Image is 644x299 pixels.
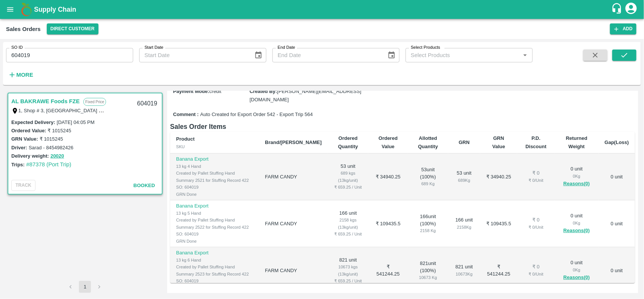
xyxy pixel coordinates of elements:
[492,135,505,149] b: GRN Value
[368,200,408,247] td: ₹ 109435.5
[249,88,361,102] span: [PERSON_NAME][EMAIL_ADDRESS][DOMAIN_NAME]
[561,220,592,226] div: 0 Kg
[605,139,629,145] b: Gap(Loss)
[561,259,592,282] div: 0 unit
[414,227,442,234] div: 2158 Kg
[414,274,442,281] div: 10673 Kg
[454,263,474,277] div: 821 unit
[134,183,155,188] span: Booked
[259,247,327,294] td: FARM CANDY
[48,128,71,133] label: ₹ 1015245
[599,200,635,247] td: 0 unit
[6,68,35,81] button: More
[561,212,592,235] div: 0 unit
[599,247,635,294] td: 0 unit
[611,3,624,16] div: customer-support
[259,153,327,200] td: FARM CANDY
[83,98,106,106] p: Fixed Price
[523,217,549,224] div: ₹ 0
[11,45,23,51] label: SO ID
[170,121,635,132] h6: Sales Order Items
[414,166,442,187] div: 53 unit ( 100 %)
[11,119,55,125] label: Expected Delivery :
[19,2,34,17] img: logo
[523,177,549,184] div: ₹ 0 / Unit
[418,135,438,149] b: Allotted Quantity
[523,263,549,271] div: ₹ 0
[144,45,163,51] label: Start Date
[11,136,38,142] label: GRN Value:
[176,238,253,245] div: GRN Done
[526,135,547,149] b: P.D. Discount
[408,50,518,60] input: Select Products
[610,23,636,34] button: Add
[624,2,638,17] div: account of current user
[251,48,266,62] button: Choose date
[328,153,369,200] td: 53 unit
[16,72,33,78] strong: More
[328,247,369,294] td: 821 unit
[57,119,94,125] label: [DATE] 04:05 PM
[338,135,358,149] b: Ordered Quantity
[173,88,209,94] label: Payment Mode :
[523,224,549,231] div: ₹ 0 / Unit
[599,153,635,200] td: 0 unit
[561,266,592,273] div: 0 Kg
[414,180,442,187] div: 689 Kg
[278,45,295,51] label: End Date
[454,271,474,277] div: 10673 Kg
[334,231,363,237] div: ₹ 659.25 / Unit
[454,224,474,231] div: 2158 Kg
[176,217,253,237] div: Created by Pallet Stuffing Hand Summary 2522 for Stuffing Record 422 SO: 604019
[454,217,474,231] div: 166 unit
[561,226,592,235] button: Reasons(0)
[176,249,253,257] p: Banana Export
[378,135,398,149] b: Ordered Value
[368,153,408,200] td: ₹ 34940.25
[26,161,71,167] a: #87378 (Port Trip)
[259,200,327,247] td: FARM CANDY
[523,170,549,177] div: ₹ 0
[480,153,517,200] td: ₹ 34940.25
[272,48,381,62] input: End Date
[561,166,592,188] div: 0 unit
[63,281,106,293] nav: pagination navigation
[454,170,474,184] div: 53 unit
[2,1,19,18] button: open drawer
[523,271,549,277] div: ₹ 0 / Unit
[34,6,76,13] b: Supply Chain
[11,145,27,150] label: Driver:
[173,111,199,118] label: Comment :
[11,153,49,159] label: Delivery weight:
[40,136,63,142] label: ₹ 1015245
[176,163,253,170] div: 13 kg 4 Hand
[29,145,74,150] label: Sarad - 8454982426
[132,95,161,113] div: 604019
[520,50,530,60] button: Open
[176,203,253,210] p: Banana Export
[334,263,363,277] div: 10673 kgs (13kg/unit)
[334,277,363,284] div: ₹ 659.25 / Unit
[384,48,399,62] button: Choose date
[176,156,253,163] p: Banana Export
[200,111,313,118] span: Auto Created for Export Order 542 - Export Trip 564
[480,247,517,294] td: ₹ 541244.25
[6,24,41,34] div: Sales Orders
[265,139,321,145] b: Brand/[PERSON_NAME]
[18,107,245,113] label: 1, Shop # 3, [GEOGRAPHIC_DATA] – central fruits and vegetables market, , , , , [GEOGRAPHIC_DATA]
[368,247,408,294] td: ₹ 541244.25
[11,162,25,167] label: Trips:
[79,281,91,293] button: page 1
[334,184,363,191] div: ₹ 659.25 / Unit
[34,4,611,15] a: Supply Chain
[414,260,442,281] div: 821 unit ( 100 %)
[334,217,363,231] div: 2158 kgs (13kg/unit)
[6,48,133,62] input: Enter SO ID
[249,88,277,94] label: Created By :
[414,213,442,234] div: 166 unit ( 100 %)
[454,177,474,184] div: 689 Kg
[328,200,369,247] td: 166 unit
[176,143,253,150] div: SKU
[561,180,592,188] button: Reasons(0)
[480,200,517,247] td: ₹ 109435.5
